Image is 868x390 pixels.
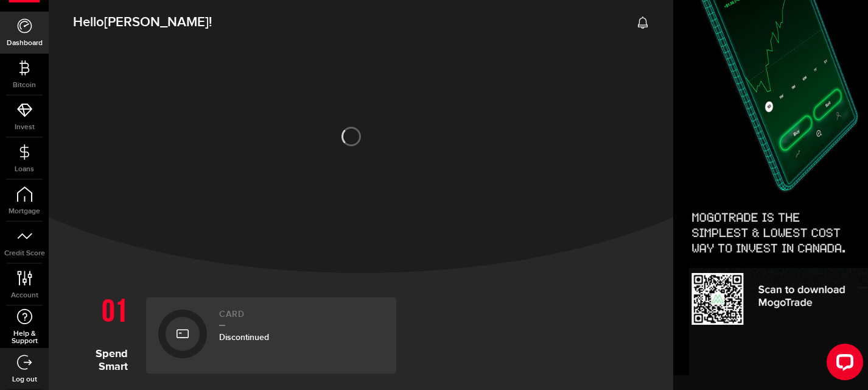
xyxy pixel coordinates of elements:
[73,10,212,35] span: Hello !
[817,339,868,390] iframe: LiveChat chat widget
[67,291,137,374] h1: Spend Smart
[219,310,384,326] h2: Card
[219,332,269,342] span: Discontinued
[146,297,396,374] a: CardDiscontinued
[104,14,209,30] span: [PERSON_NAME]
